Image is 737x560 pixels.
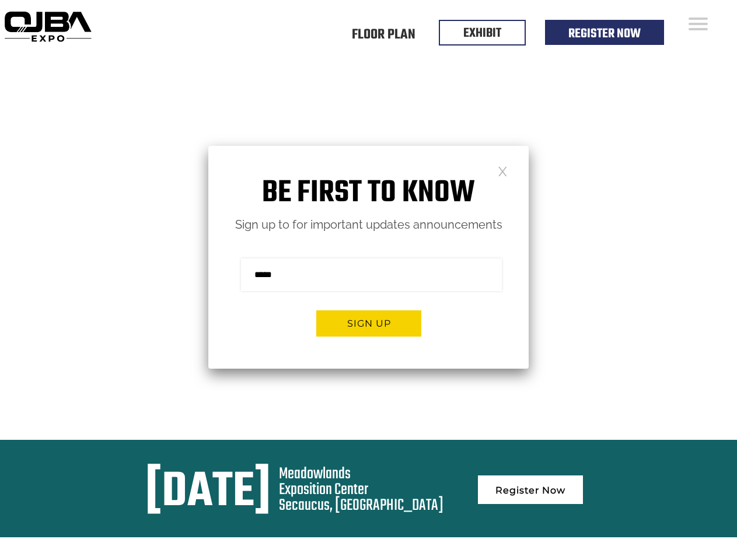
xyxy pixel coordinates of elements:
a: Register Now [478,475,583,504]
h1: Be first to know [208,175,529,212]
a: Close [498,166,508,176]
a: EXHIBIT [463,23,501,43]
div: Meadowlands Exposition Center Secaucus, [GEOGRAPHIC_DATA] [279,466,443,513]
button: Sign up [316,310,421,337]
p: Sign up to for important updates announcements [208,215,529,235]
a: Register Now [568,24,641,44]
div: [DATE] [145,466,271,520]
